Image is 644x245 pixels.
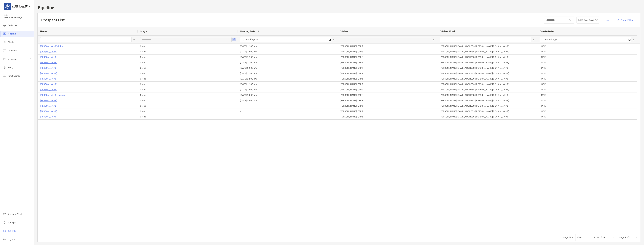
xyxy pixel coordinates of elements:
[8,49,17,52] span: Transfers
[8,41,14,44] span: Clients
[537,49,637,54] div: [DATE]
[138,82,238,87] div: Client
[8,75,20,77] span: Firm Settings
[238,65,337,71] div: [DATE] 12:00 am
[238,98,337,103] div: [DATE] 03:00 pm
[575,234,585,241] div: Page Size
[40,30,47,33] span: Name
[40,93,65,97] a: [PERSON_NAME] Murage
[238,109,337,114] div: -
[337,44,437,49] div: [PERSON_NAME], CFP®
[337,49,437,54] div: [PERSON_NAME], CFP®
[40,55,57,59] a: [PERSON_NAME]
[437,103,537,109] div: [PERSON_NAME][EMAIL_ADDRESS][PERSON_NAME][DOMAIN_NAME]
[8,33,16,35] span: Pipeline
[537,76,637,81] div: [DATE]
[138,87,238,92] div: Client
[8,58,16,60] span: Investing
[41,18,65,22] h3: Prospect List
[133,38,135,41] button: Open Filter Menu
[537,44,637,49] div: [DATE]
[40,72,57,75] a: [PERSON_NAME]
[138,44,238,49] div: Client
[40,44,63,48] a: [PERSON_NAME]-Price
[627,236,629,239] span: of
[437,87,537,92] div: [PERSON_NAME][EMAIL_ADDRESS][PERSON_NAME][DOMAIN_NAME]
[37,5,640,10] h1: Pipeline
[40,82,57,86] a: [PERSON_NAME]
[333,38,335,41] button: Open Filter Menu
[238,103,337,109] div: -
[612,236,615,239] div: First Page
[138,114,238,119] div: Client
[537,65,637,71] div: [DATE]
[238,82,337,87] div: [DATE] 12:00 am
[537,60,637,65] div: [DATE]
[138,109,238,114] div: Client
[537,109,637,114] div: [DATE]
[537,71,637,76] div: [DATE]
[3,49,6,52] img: transfers icon
[238,60,337,65] div: [DATE] 11:00 am
[40,50,57,54] a: [PERSON_NAME]
[40,66,57,70] a: [PERSON_NAME]
[140,30,147,33] span: Stage
[437,44,537,49] div: [PERSON_NAME][EMAIL_ADDRESS][PERSON_NAME][DOMAIN_NAME]
[238,49,337,54] div: [DATE] 12:00 am
[437,76,537,81] div: [PERSON_NAME][EMAIL_ADDRESS][PERSON_NAME][DOMAIN_NAME]
[4,1,30,12] img: United Capital Logo
[563,236,574,239] div: Page Size:
[569,19,572,21] img: input icon
[40,109,57,113] a: [PERSON_NAME]
[632,236,634,239] div: Next Page
[577,236,581,239] div: 100
[437,55,537,60] div: [PERSON_NAME][EMAIL_ADDRESS][PERSON_NAME][DOMAIN_NAME]
[238,87,337,92] div: [DATE] 12:00 am
[238,44,337,49] div: [DATE] 12:00 am
[3,212,6,216] img: add_new_client icon
[3,229,6,233] img: get-help icon
[40,104,57,108] p: [PERSON_NAME]
[138,55,238,60] div: Client
[138,71,238,76] div: Client
[238,92,337,98] div: [DATE] 10:00 am
[337,82,437,87] div: [PERSON_NAME], CFP®
[40,61,57,64] a: [PERSON_NAME]
[437,92,537,98] div: [PERSON_NAME][EMAIL_ADDRESS][PERSON_NAME][DOMAIN_NAME]
[8,230,16,232] span: Get Help
[138,98,238,103] div: Client
[138,49,238,54] div: Client
[437,60,537,65] div: [PERSON_NAME][EMAIL_ADDRESS][PERSON_NAME][DOMAIN_NAME]
[537,87,637,92] div: [DATE]
[3,221,6,224] img: settings icon
[616,236,618,239] div: Previous Page
[8,24,18,27] span: Dashboard
[619,236,624,239] span: Page
[597,236,599,239] span: 14
[238,71,337,76] div: [DATE] 12:00 am
[3,66,6,69] img: billing icon
[3,74,6,78] img: firm-settings icon
[240,37,331,42] input: Meeting Date Filter Input
[238,76,337,81] div: [DATE] 12:00 am
[600,236,602,239] span: of
[592,236,594,239] span: 1
[40,115,57,119] a: [PERSON_NAME]
[238,55,337,60] div: [DATE] 12:00 am
[437,109,537,114] div: [PERSON_NAME][EMAIL_ADDRESS][PERSON_NAME][DOMAIN_NAME]
[540,30,554,33] span: Create Date
[3,32,6,35] img: pipeline icon
[433,38,435,41] button: Open Filter Menu
[3,23,6,27] img: dashboard icon
[40,99,57,102] p: [PERSON_NAME]
[602,236,605,239] span: 14
[340,30,349,33] span: Advisor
